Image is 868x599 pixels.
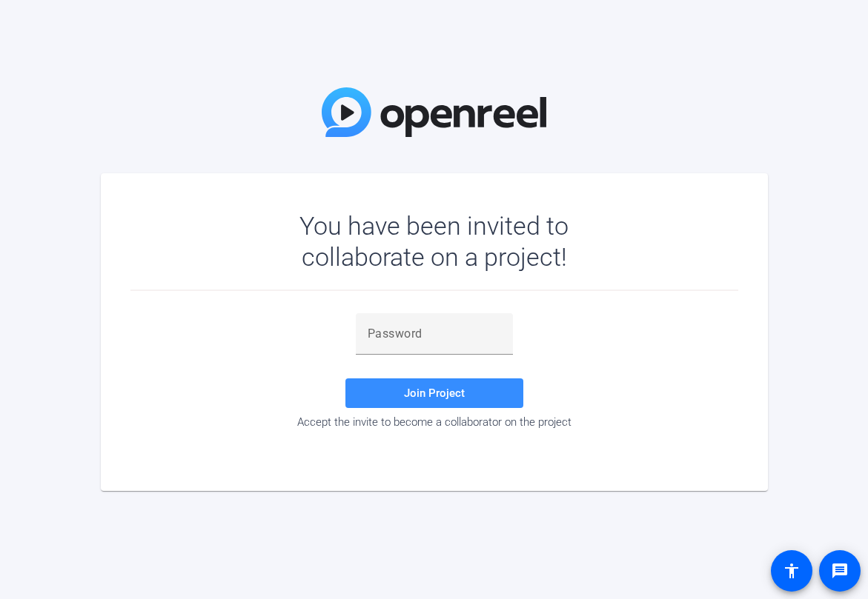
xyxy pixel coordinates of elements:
[404,386,465,400] span: Join Project
[130,415,738,429] div: Accept the invite to become a collaborator on the project
[345,378,523,408] button: Join Project
[831,562,849,580] mat-icon: message
[783,562,801,580] mat-icon: accessibility
[322,87,547,137] img: OpenReel Logo
[256,210,612,272] div: You have been invited to collaborate on a project!
[368,325,501,343] input: Password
